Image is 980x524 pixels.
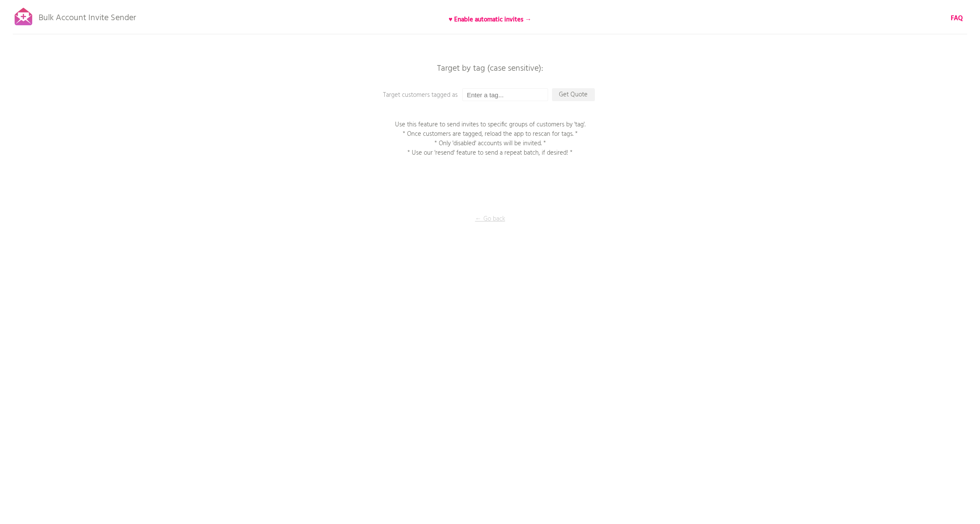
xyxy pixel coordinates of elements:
[951,14,963,23] a: FAQ
[383,90,555,100] p: Target customers tagged as
[552,88,595,101] p: Get Quote
[383,120,597,158] p: Use this feature to send invites to specific groups of customers by 'tag'. * Once customers are t...
[951,13,963,24] b: FAQ
[362,64,619,73] p: Target by tag (case sensitive):
[447,214,533,224] p: ← Go back
[462,88,548,101] input: Enter a tag...
[39,5,136,27] p: Bulk Account Invite Sender
[449,15,531,25] b: ♥ Enable automatic invites →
